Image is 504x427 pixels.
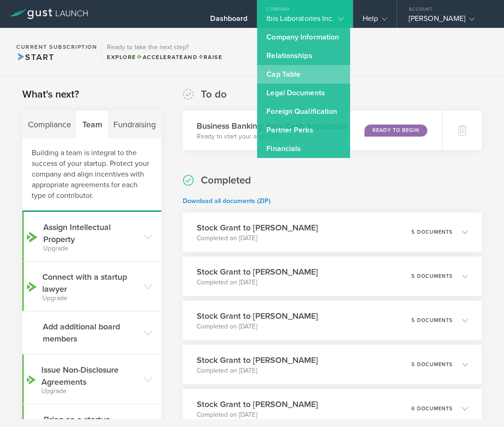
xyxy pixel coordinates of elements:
div: Help [363,14,387,28]
p: 5 documents [411,274,453,279]
div: Ready to take the next step?ExploreAccelerateandRaise [102,37,227,66]
p: 5 documents [411,362,453,367]
h2: Completed [201,174,251,187]
h3: Assign Intellectual Property [43,221,139,252]
h2: Current Subscription [16,44,97,50]
div: Compliance [22,111,77,138]
p: Completed on [DATE] [197,278,318,287]
p: 5 documents [411,318,453,323]
h3: Stock Grant to [PERSON_NAME] [197,310,318,322]
a: Download all documents (ZIP) [183,197,271,205]
h3: Stock Grant to [PERSON_NAME] [197,222,318,234]
h3: Stock Grant to [PERSON_NAME] [197,398,318,410]
h3: Connect with a startup lawyer [42,271,139,302]
p: 5 documents [411,230,453,235]
span: and [136,54,198,60]
h2: To do [201,88,227,101]
div: Building a team is integral to the success of your startup. Protect your company and align incent... [22,138,161,212]
p: 6 documents [411,406,453,411]
h3: Business Banking: Brex Cash Application [197,120,347,132]
div: Ready to Begin [365,125,427,137]
span: Raise [198,54,222,60]
div: Dashboard [210,14,247,28]
div: Team [77,111,108,138]
small: Upgrade [42,295,139,302]
p: Completed on [DATE] [197,366,318,375]
small: Upgrade [43,245,139,252]
h3: Issue Non-Disclosure Agreements [41,364,139,394]
p: Completed on [DATE] [197,410,318,420]
h2: What's next? [22,88,79,101]
h3: Add additional board members [43,321,139,345]
span: Start [16,52,54,62]
h3: Stock Grant to [PERSON_NAME] [197,266,318,278]
h3: Ready to take the next step? [107,44,222,51]
h3: Stock Grant to [PERSON_NAME] [197,354,318,366]
small: Upgrade [41,388,139,394]
div: Explore [107,53,222,61]
div: Business Banking: Brex Cash ApplicationReady to start your applicationReady to Begin [183,111,442,150]
p: Completed on [DATE] [197,322,318,331]
p: Ready to start your application [197,132,347,141]
p: Completed on [DATE] [197,234,318,243]
div: Fundraising [108,111,161,138]
span: Accelerate [136,54,184,60]
div: Ibis Laboratories Inc. [266,14,343,28]
div: [PERSON_NAME] [409,14,488,28]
